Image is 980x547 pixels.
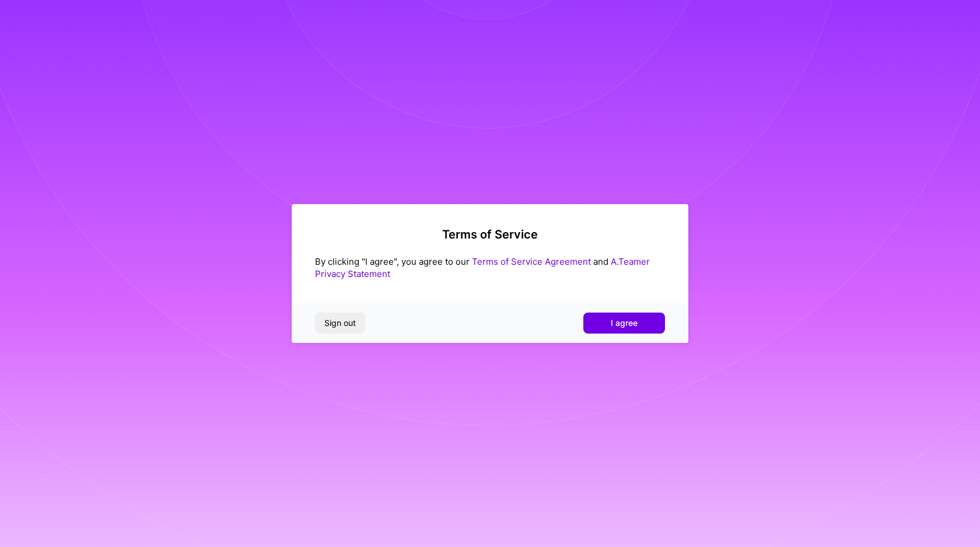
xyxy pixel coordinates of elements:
[315,227,665,241] h2: Terms of Service
[583,313,665,334] button: I agree
[315,255,665,280] div: By clicking "I agree", you agree to our and
[611,317,638,329] span: I agree
[472,256,591,267] a: Terms of Service Agreement
[315,313,365,334] button: Sign out
[324,317,356,329] span: Sign out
